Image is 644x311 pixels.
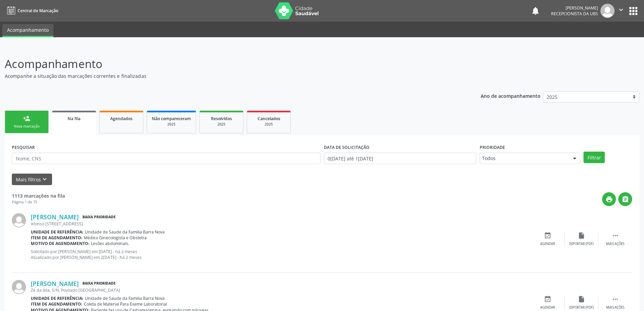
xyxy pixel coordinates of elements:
i:  [612,232,619,239]
i:  [612,295,619,303]
span: Central de Marcação [18,8,58,14]
a: [PERSON_NAME] [31,280,79,287]
div: Agendar [540,305,555,310]
p: Acompanhe a situação das marcações correntes e finalizadas [5,72,449,80]
span: Agendados [110,116,133,121]
i:  [622,196,629,203]
b: Unidade de referência: [31,295,84,301]
img: img [12,213,26,227]
i: keyboard_arrow_down [41,176,48,183]
span: Coleta de Material Para Exame Laboratorial [84,301,167,307]
div: Página 1 de 75 [12,199,65,205]
span: Lesões abdominais. [91,241,129,246]
input: Nome, CNS [12,153,320,164]
input: Selecione um intervalo [324,153,476,164]
span: Unidade de Saude da Familia Barra Nova [85,295,165,301]
i: print [605,196,613,203]
a: Acompanhamento [2,24,53,37]
button: print [602,192,616,206]
div: [PERSON_NAME] [551,5,598,11]
div: 2025 [205,122,238,127]
span: Baixa Prioridade [81,280,117,287]
span: Unidade de Saude da Familia Barra Nova [85,229,165,235]
span: Baixa Prioridade [81,214,117,221]
span: Recepcionista da UBS [551,11,598,17]
button: Filtrar [583,152,605,163]
label: Prioridade [480,142,505,153]
span: Não compareceram [152,116,191,121]
div: Mais ações [606,242,624,246]
img: img [12,280,26,294]
span: Na fila [68,116,80,121]
button: notifications [531,6,540,16]
span: Todos [482,155,566,162]
button: apps [627,5,639,17]
div: 2025 [252,122,286,127]
div: Nova marcação [10,124,44,129]
i:  [617,6,625,14]
label: PESQUISAR [12,142,35,153]
i: event_available [544,232,551,239]
button:  [618,192,632,206]
p: Acompanhamento [5,55,449,72]
i: insert_drive_file [578,295,585,303]
a: [PERSON_NAME] [31,213,79,221]
div: Exportar (PDF) [569,305,594,310]
div: Zé da Ilda, S/N, Povoado [GEOGRAPHIC_DATA] [31,287,531,293]
div: Exportar (PDF) [569,242,594,246]
img: img [600,4,615,18]
span: Resolvidos [211,116,232,121]
button:  [615,4,627,18]
b: Item de agendamento: [31,301,82,307]
label: DATA DE SOLICITAÇÃO [324,142,369,153]
i: insert_drive_file [578,232,585,239]
button: Mais filtroskeyboard_arrow_down [12,174,52,185]
span: Cancelados [258,116,280,121]
span: Médico Ginecologista e Obstetra [84,235,147,241]
b: Unidade de referência: [31,229,84,235]
p: Solicitado por [PERSON_NAME] em [DATE] - há 2 meses Atualizado por [PERSON_NAME] em 2[DATE] - há ... [31,249,531,260]
p: Ano de acompanhamento [481,91,541,100]
i: event_available [544,295,551,303]
div: person_add [23,115,30,122]
strong: 1113 marcações na fila [12,193,65,199]
div: Mais ações [606,305,624,310]
div: Agendar [540,242,555,246]
b: Motivo de agendamento: [31,241,90,246]
div: Afonso [STREET_ADDRESS] [31,221,531,227]
div: 2025 [152,122,191,127]
a: Central de Marcação [5,5,58,16]
b: Item de agendamento: [31,235,82,241]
